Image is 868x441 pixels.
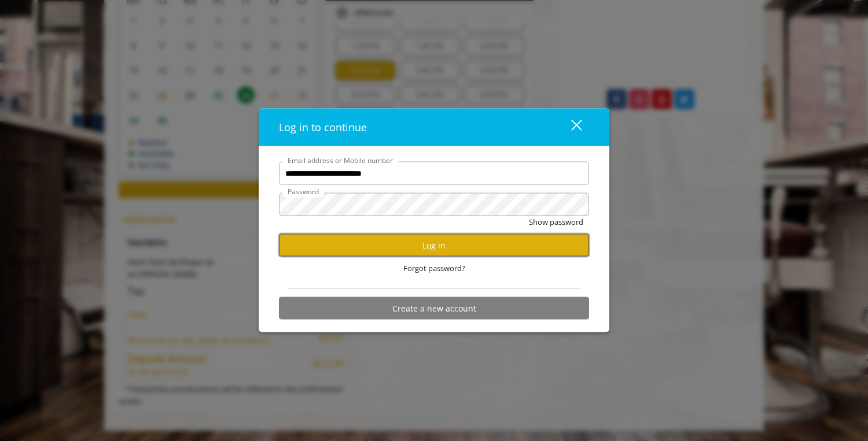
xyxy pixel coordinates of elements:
button: Show password [529,216,583,228]
button: Log in [279,234,589,257]
input: Password [279,193,589,216]
label: Password [282,186,325,197]
label: Email address or Mobile number [282,155,399,166]
span: Log in to continue [279,120,367,134]
button: Create a new account [279,297,589,320]
input: Email address or Mobile number [279,162,589,185]
button: close dialog [550,116,589,139]
div: close dialog [558,118,581,136]
span: Forgot password? [403,262,465,275]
